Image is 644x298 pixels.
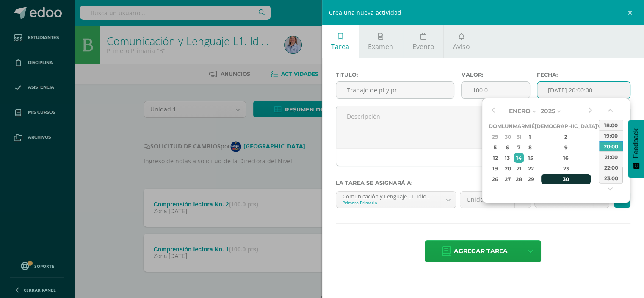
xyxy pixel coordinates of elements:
[359,25,403,58] a: Examen
[514,153,524,163] div: 14
[490,153,500,163] div: 12
[597,121,607,131] th: Vie
[514,142,524,152] div: 7
[490,132,500,142] div: 29
[599,151,623,162] div: 21:00
[628,120,644,178] button: Feedback - Mostrar encuesta
[368,42,393,51] span: Examen
[541,153,591,163] div: 16
[541,174,591,184] div: 30
[537,82,630,98] input: Fecha de entrega
[541,164,591,173] div: 23
[412,42,434,51] span: Evento
[599,162,623,173] div: 22:00
[598,132,605,142] div: 3
[599,141,623,151] div: 20:00
[598,153,605,163] div: 17
[336,180,631,186] label: La tarea se asignará a:
[336,72,455,78] label: Título:
[502,121,513,131] th: Lun
[460,192,531,208] a: Unidad 1
[525,121,535,131] th: Mié
[343,200,434,206] div: Primero Primaria
[453,42,470,51] span: Aviso
[598,174,605,184] div: 31
[598,164,605,173] div: 24
[343,192,434,200] div: Comunicación y Lenguaje L1. Idioma Materno 'B'
[526,142,533,152] div: 8
[503,132,512,142] div: 30
[336,192,456,208] a: Comunicación y Lenguaje L1. Idioma Materno 'B'Primero Primaria
[514,132,524,142] div: 31
[503,164,512,173] div: 20
[599,173,623,183] div: 23:00
[503,174,512,184] div: 27
[535,121,597,131] th: [DEMOGRAPHIC_DATA]
[599,130,623,141] div: 19:00
[513,121,525,131] th: Mar
[490,174,500,184] div: 26
[490,164,500,173] div: 19
[598,142,605,152] div: 10
[467,192,508,208] span: Unidad 1
[489,121,502,131] th: Dom
[526,153,533,163] div: 15
[541,132,591,142] div: 2
[526,164,533,173] div: 22
[444,25,479,58] a: Aviso
[503,142,512,152] div: 6
[541,107,555,115] span: 2025
[541,142,591,152] div: 9
[509,107,531,115] span: Enero
[331,42,349,51] span: Tarea
[526,132,533,142] div: 1
[336,82,454,98] input: Título
[514,174,524,184] div: 28
[490,142,500,152] div: 5
[403,25,443,58] a: Evento
[322,25,359,58] a: Tarea
[537,72,631,78] label: Fecha:
[599,120,623,130] div: 18:00
[461,72,530,78] label: Valor:
[503,153,512,163] div: 13
[462,82,529,98] input: Puntos máximos
[454,241,508,262] span: Agregar tarea
[632,128,640,158] span: Feedback
[514,164,524,173] div: 21
[526,174,533,184] div: 29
